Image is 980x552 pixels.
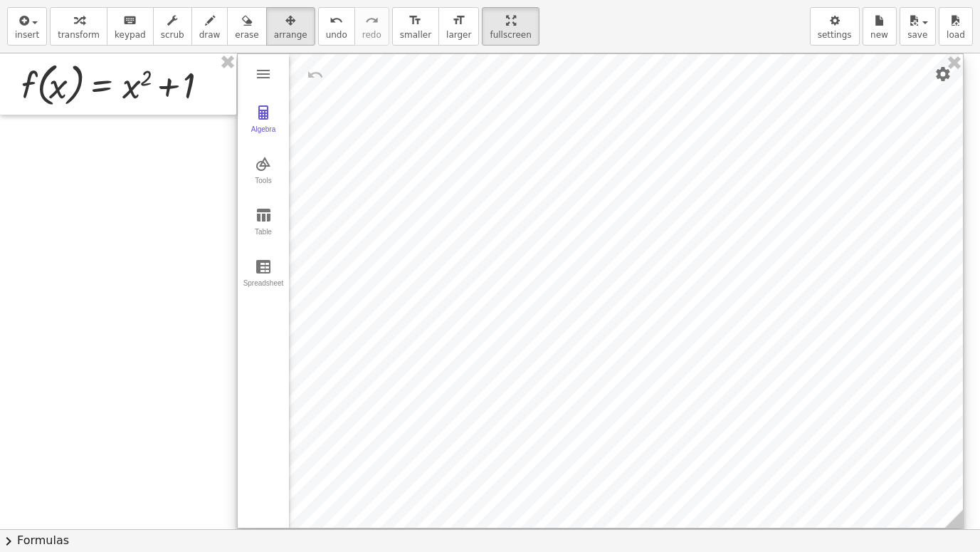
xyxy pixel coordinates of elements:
span: insert [15,30,39,40]
span: erase [235,30,258,40]
i: undo [330,12,343,29]
button: save [900,7,936,46]
button: keyboardkeypad [107,7,154,46]
span: settings [818,30,852,40]
span: larger [446,30,471,40]
div: Tools [241,177,286,197]
img: Main Menu [255,66,272,83]
button: format_sizesmaller [392,7,439,46]
span: transform [58,30,100,40]
button: scrub [153,7,192,46]
button: undoundo [318,7,355,46]
button: insert [7,7,47,46]
div: Table [241,228,286,248]
span: draw [199,30,221,40]
button: arrange [266,7,315,46]
i: redo [365,12,379,29]
div: Algebra [241,125,286,145]
button: settings [810,7,860,46]
span: fullscreen [490,30,531,40]
button: redoredo [354,7,389,46]
button: load [939,7,973,46]
button: fullscreen [482,7,539,46]
span: arrange [274,30,307,40]
span: redo [362,30,381,40]
span: save [907,30,927,40]
button: new [863,7,897,46]
i: keyboard [123,12,137,29]
span: keypad [115,30,146,40]
button: transform [50,7,107,46]
span: scrub [161,30,184,40]
span: new [870,30,888,40]
button: draw [191,7,228,46]
span: smaller [400,30,431,40]
button: format_sizelarger [438,7,479,46]
i: format_size [452,12,465,29]
span: load [947,30,965,40]
button: Undo [302,62,328,88]
button: Settings [930,61,956,87]
button: erase [227,7,266,46]
span: undo [326,30,347,40]
div: Spreadsheet [241,279,286,299]
i: format_size [409,12,422,29]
